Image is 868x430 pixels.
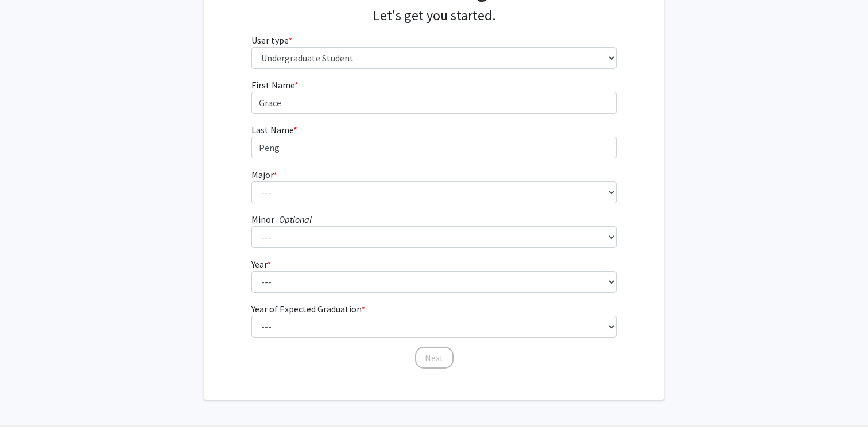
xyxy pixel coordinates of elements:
h4: Let's get you started. [251,7,617,24]
span: First Name [251,79,294,91]
span: Last Name [251,124,293,135]
iframe: Chat [9,378,49,421]
button: Next [415,347,454,369]
i: - Optional [274,214,312,225]
label: Minor [251,212,312,226]
label: User type [251,33,292,47]
label: Year of Expected Graduation [251,302,365,316]
label: Major [251,168,277,181]
label: Year [251,257,271,271]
